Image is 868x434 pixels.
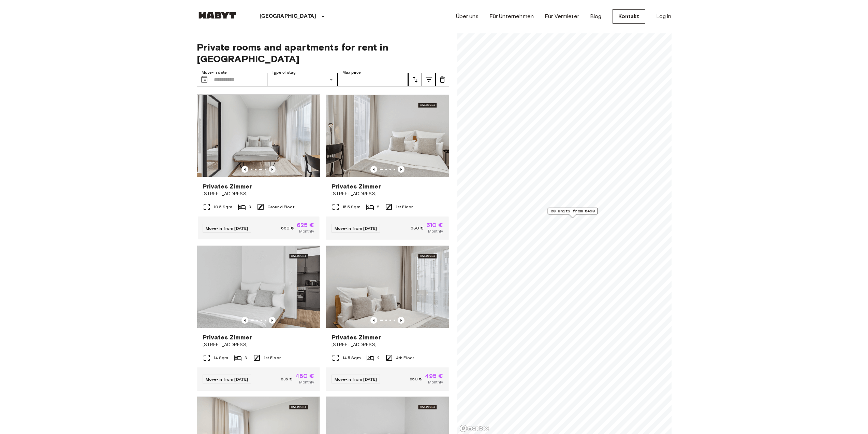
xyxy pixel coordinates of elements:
span: Privates Zimmer [203,333,252,341]
img: Marketing picture of unit DE-13-001-108-002 [197,246,320,328]
span: 4th Floor [396,355,414,361]
button: tune [436,73,449,86]
span: 15.5 Sqm [342,204,361,210]
span: Private rooms and apartments for rent in [GEOGRAPHIC_DATA] [197,41,449,65]
span: [STREET_ADDRESS] [332,191,443,197]
button: Previous image [241,317,248,324]
span: 625 € [297,222,314,228]
img: Habyt [197,12,238,19]
a: Mapbox logo [459,424,489,432]
button: Previous image [370,317,377,324]
span: Monthly [428,379,443,385]
span: 10.5 Sqm [214,204,232,210]
a: Blog [590,12,602,20]
button: Previous image [241,166,248,173]
span: 3 [245,355,247,361]
span: 2 [377,204,379,210]
span: 14 Sqm [214,355,229,361]
span: 495 € [425,373,443,379]
span: Move-in from [DATE] [335,226,377,231]
button: Previous image [269,317,276,324]
button: Previous image [370,166,377,173]
span: Ground Floor [267,204,294,210]
button: Previous image [398,317,404,324]
label: Type of stay [272,70,296,75]
span: Move-in from [DATE] [206,226,248,231]
label: Move-in date [202,70,227,75]
span: [STREET_ADDRESS] [203,191,314,197]
a: Kontakt [613,9,645,24]
span: 680 € [411,225,424,231]
a: Über uns [456,12,479,20]
span: Privates Zimmer [332,182,381,191]
span: Privates Zimmer [332,333,381,341]
span: 480 € [295,373,314,379]
span: 535 € [281,376,293,382]
span: 2 [377,355,380,361]
a: Previous imagePrevious imagePrivates Zimmer[STREET_ADDRESS]10.5 Sqm3Ground FloorMove-in from [DAT... [197,95,320,240]
span: Monthly [299,228,314,234]
span: 660 € [281,225,294,231]
p: [GEOGRAPHIC_DATA] [260,12,317,20]
span: 1st Floor [396,204,413,210]
span: 80 units from €460 [550,208,594,214]
span: Privates Zimmer [203,182,252,191]
span: Monthly [299,379,314,385]
div: Map marker [547,208,598,218]
button: Previous image [269,166,276,173]
button: Previous image [398,166,404,173]
span: 550 € [410,376,422,382]
button: tune [422,73,436,86]
a: Marketing picture of unit DE-13-001-108-002Previous imagePrevious imagePrivates Zimmer[STREET_ADD... [197,246,320,391]
span: Move-in from [DATE] [206,377,248,382]
span: Move-in from [DATE] [335,377,377,382]
img: Marketing picture of unit DE-13-001-111-002 [326,95,449,177]
span: [STREET_ADDRESS] [332,341,443,348]
a: Für Unternehmen [489,12,534,20]
button: Choose date [197,73,211,86]
span: Monthly [428,228,443,234]
a: Log in [656,12,672,20]
span: 3 [249,204,251,210]
a: Marketing picture of unit DE-13-001-111-002Previous imagePrevious imagePrivates Zimmer[STREET_ADD... [326,95,449,240]
img: Marketing picture of unit DE-13-001-409-001 [326,246,449,328]
img: Marketing picture of unit DE-13-001-002-001 [201,95,324,177]
label: Max price [342,70,361,75]
button: tune [408,73,422,86]
a: Marketing picture of unit DE-13-001-409-001Previous imagePrevious imagePrivates Zimmer[STREET_ADD... [326,246,449,391]
span: 14.5 Sqm [342,355,361,361]
span: 610 € [426,222,443,228]
a: Für Vermieter [545,12,579,20]
span: 1st Floor [264,355,281,361]
span: [STREET_ADDRESS] [203,341,314,348]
